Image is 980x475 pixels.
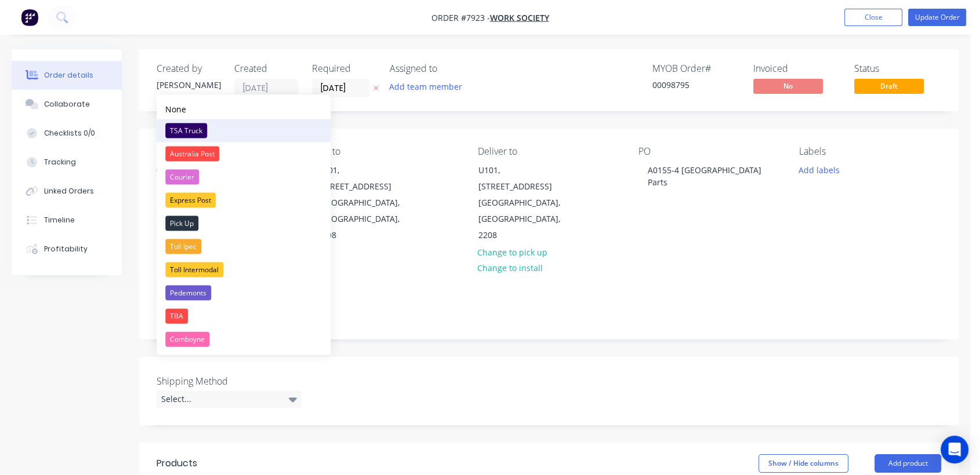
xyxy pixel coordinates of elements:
[390,63,506,74] div: Assigned to
[165,123,207,138] div: TSA Truck
[471,260,549,276] button: Change to install
[44,128,95,138] div: Checklists 0/0
[638,162,781,191] div: A0155-4 [GEOGRAPHIC_DATA] Parts
[157,166,331,189] button: Courier
[165,262,223,277] div: Toll Intermodal
[157,63,220,74] div: Created by
[652,63,739,74] div: MYOB Order #
[308,162,424,244] div: U101, [STREET_ADDRESS][GEOGRAPHIC_DATA], [GEOGRAPHIC_DATA], 2208
[165,332,209,347] div: Comboyne
[12,119,122,148] button: Checklists 0/0
[854,79,924,93] span: Draft
[12,90,122,119] button: Collaborate
[312,63,376,74] div: Required
[150,162,222,177] button: Choose contact
[157,79,220,91] div: [PERSON_NAME]
[157,287,941,322] div: Req 2/10
[165,193,216,208] div: Express Post
[469,162,585,244] div: U101, [STREET_ADDRESS][GEOGRAPHIC_DATA], [GEOGRAPHIC_DATA], 2208
[318,162,414,195] div: U101, [STREET_ADDRESS]
[318,195,414,243] div: [GEOGRAPHIC_DATA], [GEOGRAPHIC_DATA], 2208
[157,235,331,258] button: Toll Ipec
[157,305,331,328] button: TBA
[390,79,469,94] button: Add team member
[157,390,302,408] div: Select...
[165,239,201,254] div: Toll Ipec
[21,9,38,26] img: Factory
[799,146,941,157] div: Labels
[317,146,459,157] div: Bill to
[12,235,122,264] button: Profitability
[165,170,199,185] div: Courier
[12,61,122,90] button: Order details
[44,99,90,109] div: Collaborate
[753,63,840,74] div: Invoiced
[165,309,188,324] div: TBA
[157,212,331,235] button: Pick Up
[165,216,198,231] div: Pick Up
[478,162,575,195] div: U101, [STREET_ADDRESS]
[44,186,94,196] div: Linked Orders
[638,146,781,157] div: PO
[12,177,122,206] button: Linked Orders
[165,103,186,115] div: None
[157,189,331,212] button: Express Post
[165,147,219,162] div: Australia Post
[490,12,549,23] a: Work Society
[844,9,902,26] button: Close
[44,215,75,225] div: Timeline
[157,328,331,351] button: Comboyne
[383,79,469,94] button: Add team member
[157,99,331,119] button: None
[157,142,331,166] button: Australia Post
[44,244,88,254] div: Profitability
[157,119,331,142] button: TSA Truck
[157,282,331,305] button: Pedemonts
[157,374,302,388] label: Shipping Method
[652,79,739,91] div: 00098795
[471,244,554,260] button: Change to pick up
[12,148,122,177] button: Tracking
[157,271,941,282] div: Notes
[431,12,490,23] span: Order #7923 -
[941,436,968,463] div: Open Intercom Messenger
[44,157,76,167] div: Tracking
[478,195,575,243] div: [GEOGRAPHIC_DATA], [GEOGRAPHIC_DATA], 2208
[234,63,298,74] div: Created
[874,454,941,473] button: Add product
[758,454,848,473] button: Show / Hide columns
[157,258,331,282] button: Toll Intermodal
[478,146,620,157] div: Deliver to
[12,206,122,235] button: Timeline
[908,9,966,26] button: Update Order
[165,286,211,301] div: Pedemonts
[157,456,197,470] div: Products
[793,162,846,177] button: Add labels
[44,70,93,81] div: Order details
[854,63,941,74] div: Status
[753,79,823,93] span: No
